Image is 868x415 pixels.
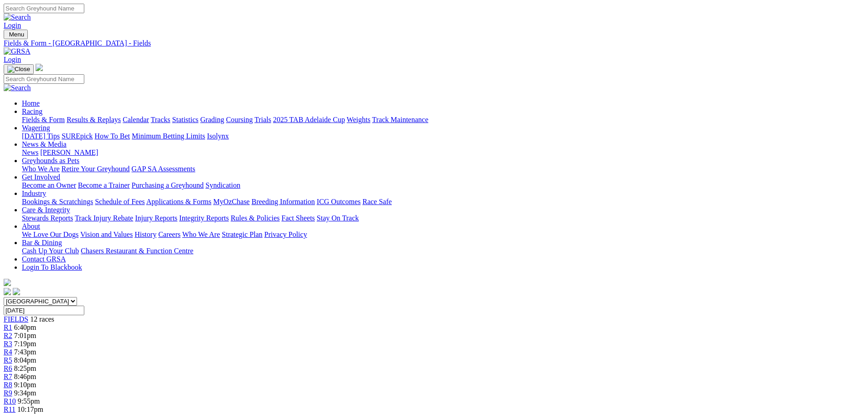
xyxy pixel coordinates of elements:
button: Toggle navigation [4,64,34,74]
a: Cash Up Your Club [22,247,79,255]
a: Track Maintenance [372,116,428,123]
a: Strategic Plan [222,231,262,238]
span: R8 [4,381,12,389]
div: Get Involved [22,181,864,190]
a: Applications & Forms [146,198,211,205]
a: Fields & Form - [GEOGRAPHIC_DATA] - Fields [4,39,864,47]
a: R7 [4,373,12,380]
a: Schedule of Fees [95,198,144,205]
a: Who We Are [22,165,60,173]
a: Login [4,56,21,63]
a: Calendar [123,116,149,123]
a: R10 [4,397,16,405]
img: facebook.svg [4,288,11,295]
a: News & Media [22,140,67,148]
a: Chasers Restaurant & Function Centre [81,247,193,255]
a: Integrity Reports [179,214,229,222]
img: twitter.svg [13,288,20,295]
a: Login To Blackbook [22,263,82,271]
a: R1 [4,323,12,331]
div: News & Media [22,149,864,157]
span: 9:10pm [14,381,36,389]
img: Search [4,84,31,92]
img: logo-grsa-white.png [4,279,11,286]
a: Minimum Betting Limits [132,132,205,140]
a: Grading [200,116,224,123]
a: Purchasing a Greyhound [132,181,204,189]
a: Become an Owner [22,181,76,189]
a: Rules & Policies [231,214,280,222]
a: R3 [4,340,12,348]
a: 2025 TAB Adelaide Cup [273,116,345,123]
a: Vision and Values [80,231,133,238]
span: 12 races [30,315,54,323]
span: 8:25pm [14,364,36,372]
img: Close [7,66,30,73]
a: We Love Our Dogs [22,231,78,238]
input: Search [4,4,84,13]
a: R2 [4,332,12,339]
a: Track Injury Rebate [75,214,133,222]
span: 7:43pm [14,348,36,356]
a: Bookings & Scratchings [22,198,93,205]
div: Care & Integrity [22,214,864,222]
a: Careers [158,231,180,238]
a: Fact Sheets [282,214,315,222]
a: History [134,231,156,238]
button: Toggle navigation [4,30,28,39]
a: Results & Replays [67,116,121,123]
span: 9:55pm [18,397,40,405]
span: 9:34pm [14,389,36,397]
span: R6 [4,364,12,372]
span: 7:01pm [14,332,36,339]
a: Breeding Information [252,198,315,205]
div: Racing [22,116,864,124]
div: About [22,231,864,239]
a: How To Bet [95,132,130,140]
a: Wagering [22,124,50,132]
a: [PERSON_NAME] [40,149,98,156]
div: Wagering [22,132,864,140]
a: Home [22,99,40,107]
a: Stay On Track [317,214,359,222]
a: Retire Your Greyhound [62,165,130,173]
a: Injury Reports [135,214,177,222]
a: Racing [22,108,42,115]
img: Search [4,13,31,21]
a: Become a Trainer [78,181,130,189]
div: Bar & Dining [22,247,864,255]
a: Fields & Form [22,116,65,123]
a: R9 [4,389,12,397]
span: Menu [9,31,24,38]
a: Care & Integrity [22,206,70,214]
span: R5 [4,356,12,364]
a: [DATE] Tips [22,132,60,140]
a: Get Involved [22,173,60,181]
a: Bar & Dining [22,239,62,246]
a: GAP SA Assessments [132,165,195,173]
a: SUREpick [62,132,92,140]
a: Greyhounds as Pets [22,157,79,164]
a: Trials [254,116,271,123]
span: 8:04pm [14,356,36,364]
div: Industry [22,198,864,206]
a: MyOzChase [213,198,250,205]
img: logo-grsa-white.png [36,64,43,71]
a: About [22,222,40,230]
a: Login [4,21,21,29]
a: Stewards Reports [22,214,73,222]
a: News [22,149,38,156]
a: Statistics [172,116,199,123]
span: 8:46pm [14,373,36,380]
a: Contact GRSA [22,255,66,263]
a: Who We Are [182,231,220,238]
span: R4 [4,348,12,356]
a: R11 [4,405,15,413]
